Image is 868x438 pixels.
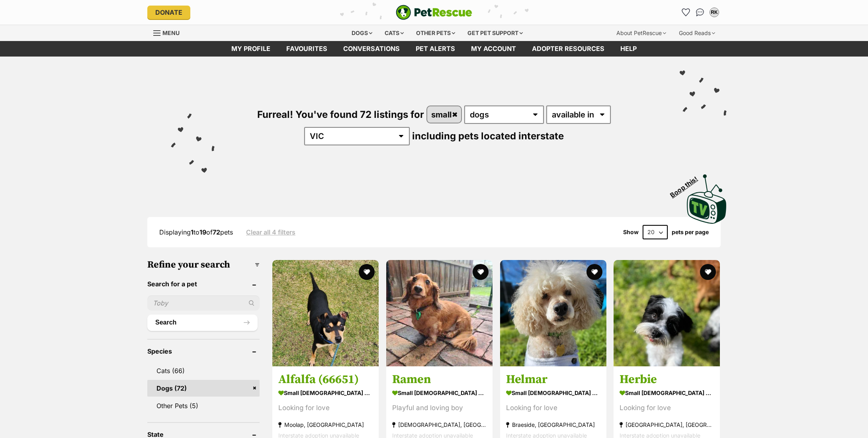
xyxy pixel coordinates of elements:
strong: Moolap, [GEOGRAPHIC_DATA] [278,420,373,430]
div: Looking for love [278,403,373,414]
h3: Helmar [506,372,600,387]
strong: small [DEMOGRAPHIC_DATA] Dog [392,387,487,399]
a: PetRescue [396,5,472,20]
h3: Herbie [620,372,714,387]
div: Looking for love [506,403,600,414]
header: State [147,431,260,438]
span: including pets located interstate [412,130,564,142]
a: Help [612,41,645,57]
div: Other pets [411,25,461,41]
div: About PetRescue [611,25,672,41]
a: Dogs (72) [147,380,260,397]
strong: 19 [199,228,206,236]
a: small [427,106,461,123]
header: Search for a pet [147,280,260,287]
img: PetRescue TV logo [687,174,727,224]
img: Herbie - Maltese x Shih Tzu Dog [614,260,720,366]
img: logo-e224e6f780fb5917bec1dbf3a21bbac754714ae5b6737aabdf751b685950b380.svg [396,5,472,20]
h3: Ramen [392,372,487,387]
button: favourite [586,264,602,280]
a: Pet alerts [408,41,463,57]
a: Adopter resources [524,41,612,57]
a: Other Pets (5) [147,397,260,414]
h3: Refine your search [147,259,260,270]
img: Ramen - Dachshund (Miniature Long Haired) Dog [386,260,493,366]
ul: Account quick links [679,6,721,19]
img: chat-41dd97257d64d25036548639549fe6c8038ab92f7586957e7f3b1b290dea8141.svg [696,8,704,16]
a: conversations [335,41,408,57]
strong: Braeside, [GEOGRAPHIC_DATA] [506,420,600,430]
label: pets per page [672,229,709,235]
span: Displaying to of pets [159,228,233,236]
button: favourite [359,264,375,280]
a: My profile [223,41,278,57]
a: Donate [147,6,190,19]
strong: small [DEMOGRAPHIC_DATA] Dog [620,387,714,399]
a: Boop this! [687,167,727,225]
div: Get pet support [462,25,528,41]
a: Clear all 4 filters [246,229,295,236]
input: Toby [147,295,260,311]
img: Helmar - Poodle Dog [500,260,606,366]
button: My account [708,6,721,19]
a: Favourites [278,41,335,57]
div: Looking for love [620,403,714,414]
span: Menu [162,29,180,36]
button: favourite [473,264,489,280]
div: Good Reads [673,25,721,41]
img: Alfalfa (66651) - Australian Kelpie x Whippet Dog [272,260,379,366]
a: My account [463,41,524,57]
strong: [GEOGRAPHIC_DATA], [GEOGRAPHIC_DATA] [620,420,714,430]
strong: small [DEMOGRAPHIC_DATA] Dog [278,387,373,399]
strong: [DEMOGRAPHIC_DATA], [GEOGRAPHIC_DATA] [392,420,487,430]
button: favourite [700,264,716,280]
strong: 72 [213,228,220,236]
div: RK [710,8,718,16]
header: Species [147,348,260,355]
strong: small [DEMOGRAPHIC_DATA] Dog [506,387,600,399]
a: Menu [153,25,185,39]
a: Cats (66) [147,362,260,379]
span: Show [623,229,639,235]
strong: 1 [191,228,194,236]
div: Cats [379,25,409,41]
div: Playful and loving boy [392,403,487,414]
a: Favourites [679,6,692,19]
span: Furreal! You've found 72 listings for [257,109,424,120]
h3: Alfalfa (66651) [278,372,373,387]
div: Dogs [346,25,378,41]
button: Search [147,315,258,330]
a: Conversations [694,6,706,19]
span: Boop this! [669,170,706,199]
